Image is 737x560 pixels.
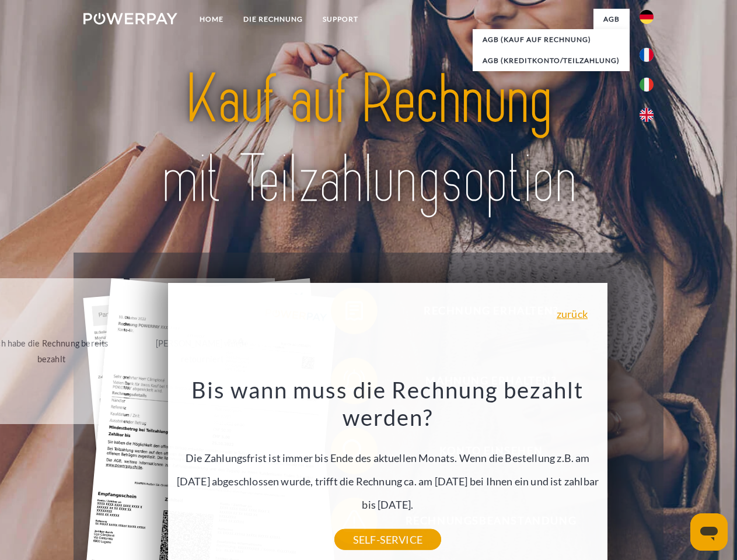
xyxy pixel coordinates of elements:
a: AGB (Kauf auf Rechnung) [473,29,630,50]
a: zurück [557,309,588,319]
iframe: Schaltfläche zum Öffnen des Messaging-Fensters [690,513,728,551]
img: logo-powerpay-white.svg [83,13,177,24]
a: AGB (Kreditkonto/Teilzahlung) [473,50,630,71]
img: it [640,78,654,92]
img: title-powerpay_de.svg [111,56,626,223]
a: SUPPORT [313,9,368,30]
a: agb [593,9,630,30]
img: de [640,10,654,24]
div: [PERSON_NAME] wurde retourniert [137,335,268,367]
a: Home [190,9,233,30]
img: en [640,108,654,122]
div: Die Zahlungsfrist ist immer bis Ende des aktuellen Monats. Wenn die Bestellung z.B. am [DATE] abg... [175,376,601,540]
img: fr [640,48,654,62]
a: SELF-SERVICE [334,529,441,550]
a: DIE RECHNUNG [233,9,313,30]
h3: Bis wann muss die Rechnung bezahlt werden? [175,376,601,432]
